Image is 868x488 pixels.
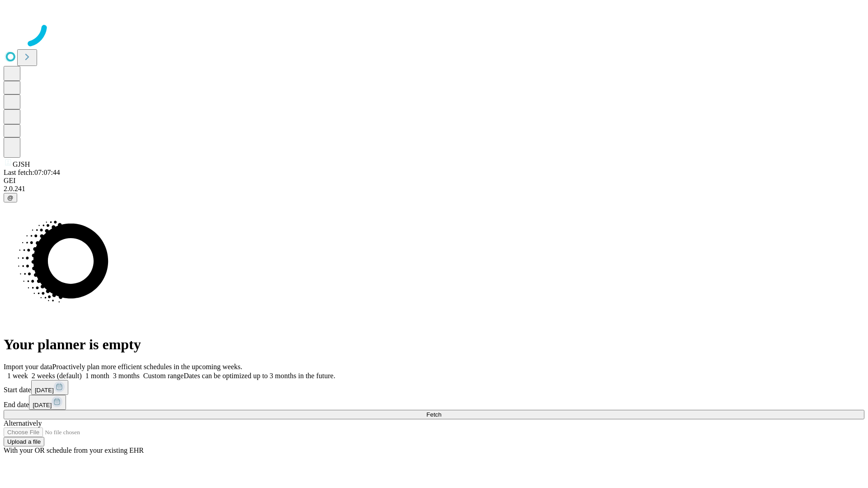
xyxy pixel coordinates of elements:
[13,160,30,168] span: GJSH
[4,193,17,202] button: @
[52,363,242,371] span: Proactively plan more efficient schedules in the upcoming weeks.
[32,372,82,380] span: 2 weeks (default)
[426,411,441,418] span: Fetch
[184,372,335,380] span: Dates can be optimized up to 3 months in the future.
[4,395,864,410] div: End date
[4,177,864,185] div: GEI
[4,410,864,419] button: Fetch
[113,372,140,380] span: 3 months
[33,402,52,408] span: [DATE]
[4,169,60,176] span: Last fetch: 07:07:44
[85,372,109,380] span: 1 month
[7,194,14,201] span: @
[29,395,66,410] button: [DATE]
[4,336,864,353] h1: Your planner is empty
[7,372,28,380] span: 1 week
[4,380,864,395] div: Start date
[4,363,52,371] span: Import your data
[31,380,68,395] button: [DATE]
[143,372,184,380] span: Custom range
[4,419,42,427] span: Alternatively
[35,387,54,394] span: [DATE]
[4,446,144,454] span: With your OR schedule from your existing EHR
[4,185,864,193] div: 2.0.241
[4,437,44,446] button: Upload a file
